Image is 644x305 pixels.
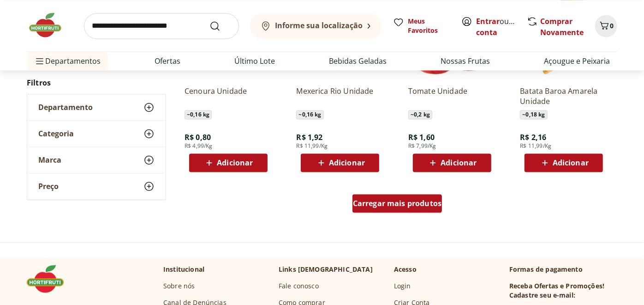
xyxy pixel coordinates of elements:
button: Adicionar [189,153,268,172]
span: 0 [610,21,614,30]
button: Preço [27,174,166,200]
span: Departamento [38,103,93,112]
a: Comprar Novamente [540,16,584,37]
span: Adicionar [329,159,365,166]
h3: Receba Ofertas e Promoções! [509,281,604,291]
span: Categoria [38,129,74,139]
a: Fale conosco [279,281,319,291]
button: Menu [34,50,45,72]
span: Meus Favoritos [408,17,450,35]
a: Carregar mais produtos [352,194,442,216]
a: Entrar [476,16,500,26]
p: Acesso [394,265,417,274]
span: Adicionar [553,159,589,166]
p: Links [DEMOGRAPHIC_DATA] [279,265,373,274]
span: Preço [38,182,59,191]
a: Meus Favoritos [393,17,450,35]
p: Institucional [163,265,204,274]
span: ~ 0,16 kg [296,110,323,119]
button: Categoria [27,121,166,147]
span: R$ 11,99/Kg [296,142,328,150]
button: Informe sua localização [250,13,382,39]
span: ~ 0,16 kg [185,110,212,119]
span: ~ 0,18 kg [520,110,547,119]
input: search [84,13,239,39]
span: ou [476,16,517,38]
span: Departamentos [34,50,101,72]
span: R$ 2,16 [520,132,546,142]
span: Adicionar [441,159,477,166]
span: R$ 0,80 [185,132,211,142]
a: Batata Baroa Amarela Unidade [520,86,608,106]
a: Último Lote [234,55,275,67]
span: R$ 4,99/Kg [185,142,213,150]
a: Sobre nós [163,281,195,291]
span: R$ 7,99/Kg [408,142,436,150]
a: Criar conta [476,16,527,37]
span: R$ 1,92 [296,132,322,142]
a: Cenoura Unidade [185,86,272,106]
span: R$ 1,60 [408,132,435,142]
span: Carregar mais produtos [353,200,442,207]
a: Bebidas Geladas [329,55,387,67]
a: Mexerica Rio Unidade [296,86,384,106]
button: Adicionar [413,153,491,172]
h2: Filtros [27,74,166,92]
a: Nossas Frutas [441,55,490,67]
button: Adicionar [525,153,603,172]
span: Marca [38,156,61,165]
span: Adicionar [217,159,253,166]
button: Marca [27,147,166,173]
h3: Cadastre seu e-mail: [509,291,575,300]
a: Tomate Unidade [408,86,496,106]
p: Formas de pagamento [509,265,617,274]
img: Hortifruti [27,265,73,293]
a: Açougue e Peixaria [544,55,610,67]
button: Adicionar [301,153,379,172]
span: ~ 0,2 kg [408,110,432,119]
a: Login [394,281,411,291]
button: Submit Search [209,20,232,31]
img: Hortifruti [27,11,73,39]
button: Departamento [27,95,166,121]
span: R$ 11,99/Kg [520,142,551,150]
b: Informe sua localização [275,20,363,30]
a: Ofertas [155,55,180,67]
button: Carrinho [595,15,617,37]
